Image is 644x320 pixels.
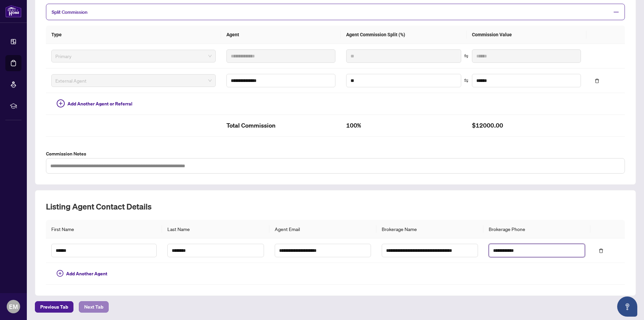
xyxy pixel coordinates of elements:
[40,302,68,312] span: Previous Tab
[79,301,109,313] button: Next Tab
[5,5,21,17] img: logo
[46,220,162,238] th: First Name
[55,51,212,61] span: Primary
[226,120,335,131] h2: Total Commission
[51,98,138,109] button: Add Another Agent or Referral
[613,9,619,15] span: minus
[9,302,18,311] span: EM
[595,79,599,83] span: delete
[46,4,625,20] div: Split Commission
[467,26,586,44] th: Commission Value
[57,99,65,107] span: plus-circle
[84,302,103,312] span: Next Tab
[221,26,341,44] th: Agent
[162,220,269,238] th: Last Name
[55,76,212,86] span: External Agent
[67,100,132,107] span: Add Another Agent or Referral
[464,78,469,83] span: swap
[35,301,73,313] button: Previous Tab
[376,220,483,238] th: Brokerage Name
[51,268,113,279] button: Add Another Agent
[46,26,221,44] th: Type
[346,120,461,131] h2: 100%
[464,54,469,58] span: swap
[57,270,63,277] span: plus-circle
[483,220,590,238] th: Brokerage Phone
[472,120,581,131] h2: $12000.00
[46,201,625,212] h2: Listing Agent Contact Details
[617,296,637,317] button: Open asap
[269,220,376,238] th: Agent Email
[52,9,88,15] span: Split Commission
[46,150,625,157] label: Commission Notes
[66,270,107,277] span: Add Another Agent
[341,26,467,44] th: Agent Commission Split (%)
[599,248,603,253] span: delete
